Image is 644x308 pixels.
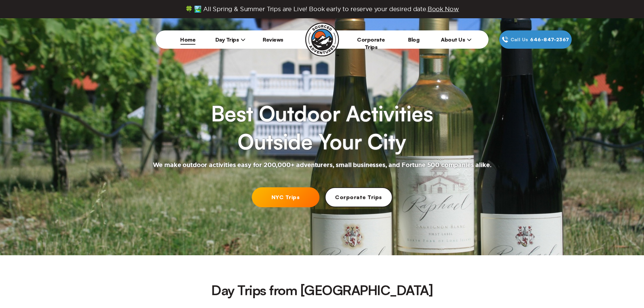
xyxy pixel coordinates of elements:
[180,36,195,43] a: Home
[408,36,419,43] a: Blog
[215,36,246,43] span: Day Trips
[153,161,492,169] h2: We make outdoor activities easy for 200,000+ adventurers, small businesses, and Fortune 500 compa...
[499,30,572,49] a: Call Us646‍-847‍-2367
[252,187,319,207] a: NYC Trips
[185,5,459,13] span: 🍀 🏞️ All Spring & Summer Trips are Live! Book early to reserve your desired date.
[263,36,283,43] a: Reviews
[325,187,392,207] a: Corporate Trips
[530,36,569,43] span: 646‍-847‍-2367
[211,99,433,156] h1: Best Outdoor Activities Outside Your City
[428,6,459,12] span: Book Now
[357,36,385,50] a: Corporate Trips
[305,23,339,56] img: Sourced Adventures company logo
[441,36,472,43] span: About Us
[508,36,530,43] span: Call Us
